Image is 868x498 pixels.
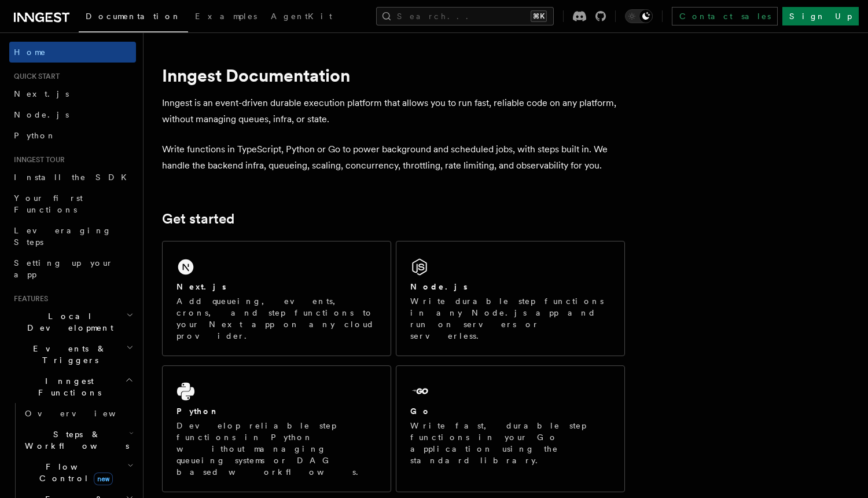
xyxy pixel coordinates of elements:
a: Setting up your app [9,252,136,285]
button: Steps & Workflows [20,424,136,456]
span: Quick start [9,72,60,81]
a: GoWrite fast, durable step functions in your Go application using the standard library. [396,365,625,492]
a: Documentation [79,3,188,32]
button: Inngest Functions [9,371,136,403]
span: Overview [25,409,144,418]
span: Install the SDK [14,173,134,182]
span: Home [14,46,46,58]
span: Steps & Workflows [20,429,129,452]
span: Inngest tour [9,155,65,164]
button: Flow Controlnew [20,456,136,489]
span: Your first Functions [14,193,83,214]
span: Local Development [9,310,126,334]
h1: Inngest Documentation [162,65,625,86]
a: Install the SDK [9,167,136,188]
a: Contact sales [672,7,778,25]
h2: Node.js [410,281,468,292]
a: Node.js [9,104,136,125]
span: Inngest Functions [9,375,125,398]
h2: Next.js [176,281,226,292]
span: Documentation [86,12,181,21]
button: Events & Triggers [9,338,136,371]
p: Inngest is an event-driven durable execution platform that allows you to run fast, reliable code ... [162,95,625,127]
span: Leveraging Steps [14,226,112,247]
a: Your first Functions [9,188,136,220]
a: Overview [20,403,136,424]
p: Add queueing, events, crons, and step functions to your Next app on any cloud provider. [176,295,377,342]
span: Flow Control [20,461,127,484]
span: Next.js [14,89,69,98]
a: AgentKit [264,3,339,31]
span: Python [14,131,56,140]
span: Features [9,294,48,303]
p: Write fast, durable step functions in your Go application using the standard library. [410,420,610,466]
button: Search...⌘K [376,7,554,25]
a: PythonDevelop reliable step functions in Python without managing queueing systems or DAG based wo... [162,365,391,492]
span: new [94,473,113,485]
p: Write durable step functions in any Node.js app and run on servers or serverless. [410,295,610,342]
h2: Python [176,405,219,417]
span: Events & Triggers [9,343,126,366]
button: Local Development [9,306,136,338]
a: Leveraging Steps [9,220,136,252]
a: Node.jsWrite durable step functions in any Node.js app and run on servers or serverless. [396,241,625,356]
a: Home [9,42,136,63]
span: AgentKit [271,12,332,21]
h2: Go [410,405,431,417]
a: Python [9,125,136,146]
p: Write functions in TypeScript, Python or Go to power background and scheduled jobs, with steps bu... [162,141,625,174]
button: Toggle dark mode [625,9,653,23]
a: Sign Up [782,7,859,25]
p: Develop reliable step functions in Python without managing queueing systems or DAG based workflows. [176,420,377,478]
span: Setting up your app [14,258,113,279]
a: Examples [188,3,264,31]
a: Next.jsAdd queueing, events, crons, and step functions to your Next app on any cloud provider. [162,241,391,356]
a: Get started [162,211,234,227]
span: Examples [195,12,257,21]
span: Node.js [14,110,69,119]
kbd: ⌘K [531,10,547,22]
a: Next.js [9,83,136,104]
